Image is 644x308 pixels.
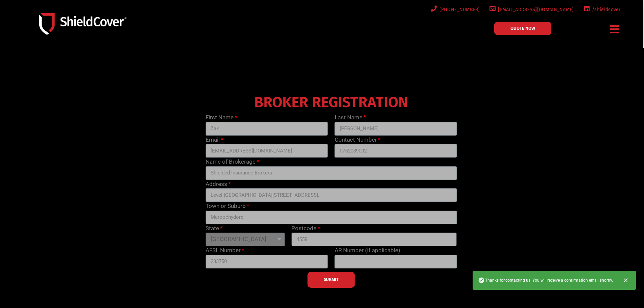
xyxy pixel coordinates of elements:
label: State [206,224,222,233]
span: Thanks for contacting us! You will receive a confirmation email shortly. [478,277,613,284]
span: [PHONE_NUMBER] [437,5,480,14]
label: Address [206,180,231,189]
label: AR Number (if applicable) [335,246,400,255]
img: Shield-Cover-Underwriting-Australia-logo-full [39,13,126,34]
span: QUOTE NOW [510,26,535,30]
span: /shieldcover [590,5,621,14]
div: Menu Toggle [608,21,622,37]
label: Town or Suburb [206,202,249,211]
label: Contact Number [335,136,380,144]
label: Last Name [335,113,366,122]
label: Email [206,136,223,144]
a: /shieldcover [582,5,621,14]
a: QUOTE NOW [494,22,551,35]
label: AFSL Number [206,246,244,255]
h4: BROKER REGISTRATION [202,98,460,106]
label: Name of Brokerage [206,158,259,166]
a: [PHONE_NUMBER] [429,5,480,14]
button: Close [618,273,633,288]
a: [EMAIL_ADDRESS][DOMAIN_NAME] [488,5,574,14]
label: Postcode [291,224,320,233]
span: [EMAIL_ADDRESS][DOMAIN_NAME] [496,5,574,14]
label: First Name [206,113,237,122]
